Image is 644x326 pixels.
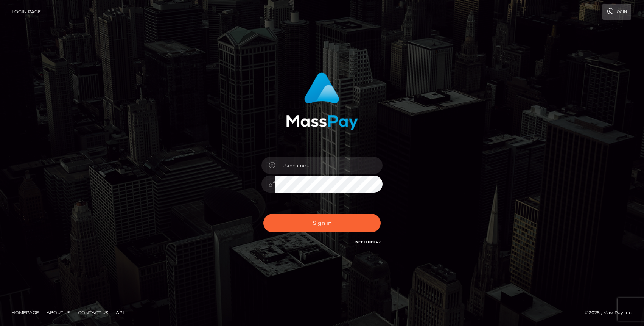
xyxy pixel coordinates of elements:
div: © 2025 , MassPay Inc. [585,309,638,317]
button: Sign in [263,214,381,232]
a: Need Help? [355,240,381,244]
img: MassPay Login [286,72,358,130]
a: Homepage [8,307,42,318]
a: Login Page [12,4,41,20]
input: Username... [275,157,383,174]
a: Login [602,4,631,20]
a: About Us [44,307,73,318]
a: API [113,307,127,318]
a: Contact Us [75,307,111,318]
